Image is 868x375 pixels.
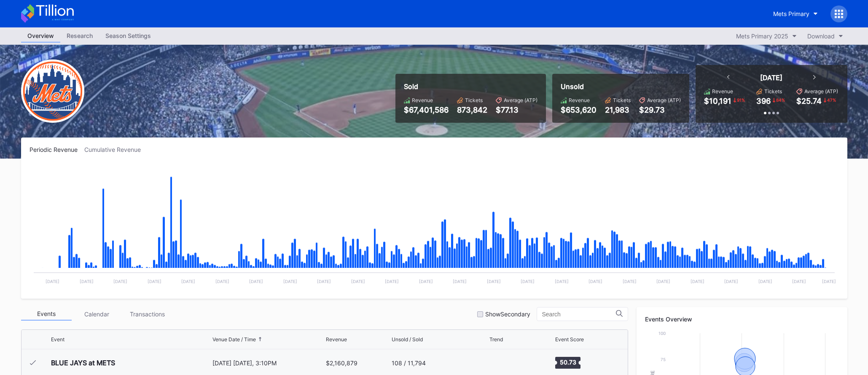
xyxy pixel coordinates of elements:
[122,308,173,321] div: Transactions
[215,279,229,284] text: [DATE]
[658,331,666,336] text: 100
[589,279,602,284] text: [DATE]
[30,164,839,290] svg: Chart title
[404,82,537,91] div: Sold
[613,97,631,103] div: Tickets
[72,308,122,321] div: Calendar
[326,359,357,367] div: $2,160,879
[404,105,449,114] div: $67,401,586
[704,97,731,105] div: $10,191
[560,359,576,366] text: 50.73
[712,88,733,94] div: Revenue
[51,359,115,367] div: BLUE JAYS at METS
[758,279,772,284] text: [DATE]
[796,97,822,105] div: $25.74
[486,279,500,284] text: [DATE]
[21,59,84,123] img: New-York-Mets-Transparent.png
[51,336,64,343] div: Event
[496,105,537,114] div: $77.13
[822,279,836,284] text: [DATE]
[30,146,84,153] div: Periodic Revenue
[736,97,746,103] div: 91 %
[542,311,616,318] input: Search
[504,97,537,103] div: Average (ATP)
[803,30,847,42] button: Download
[147,279,161,284] text: [DATE]
[351,279,365,284] text: [DATE]
[561,82,681,91] div: Unsold
[457,105,487,114] div: 873,842
[521,279,535,284] text: [DATE]
[489,336,503,343] div: Trend
[60,30,99,42] div: Research
[605,105,631,114] div: 21,983
[465,97,483,103] div: Tickets
[21,308,72,321] div: Events
[60,30,99,43] a: Research
[639,105,681,114] div: $29.73
[645,316,839,323] div: Events Overview
[46,279,59,284] text: [DATE]
[317,279,331,284] text: [DATE]
[690,279,704,284] text: [DATE]
[647,97,681,103] div: Average (ATP)
[756,97,771,105] div: 396
[453,279,467,284] text: [DATE]
[561,105,597,114] div: $653,620
[212,336,256,343] div: Venue Date / Time
[773,10,809,17] div: Mets Primary
[760,73,782,82] div: [DATE]
[392,359,426,367] div: 108 / 11,794
[84,146,148,153] div: Cumulative Revenue
[764,88,782,94] div: Tickets
[804,88,838,94] div: Average (ATP)
[622,279,636,284] text: [DATE]
[385,279,399,284] text: [DATE]
[485,310,530,318] div: Show Secondary
[724,279,738,284] text: [DATE]
[419,279,433,284] text: [DATE]
[555,336,584,343] div: Event Score
[412,97,433,103] div: Revenue
[392,336,423,343] div: Unsold / Sold
[775,97,786,103] div: 84 %
[181,279,195,284] text: [DATE]
[732,30,801,42] button: Mets Primary 2025
[767,6,824,22] button: Mets Primary
[113,279,127,284] text: [DATE]
[21,30,60,43] a: Overview
[326,336,347,343] div: Revenue
[569,97,590,103] div: Revenue
[792,279,806,284] text: [DATE]
[554,279,568,284] text: [DATE]
[283,279,297,284] text: [DATE]
[249,279,263,284] text: [DATE]
[212,359,324,367] div: [DATE] [DATE], 3:10PM
[489,352,515,373] svg: Chart title
[79,279,93,284] text: [DATE]
[826,97,837,103] div: 47 %
[807,32,835,40] div: Download
[661,357,666,362] text: 75
[99,30,157,42] div: Season Settings
[736,32,788,40] div: Mets Primary 2025
[656,279,670,284] text: [DATE]
[99,30,157,43] a: Season Settings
